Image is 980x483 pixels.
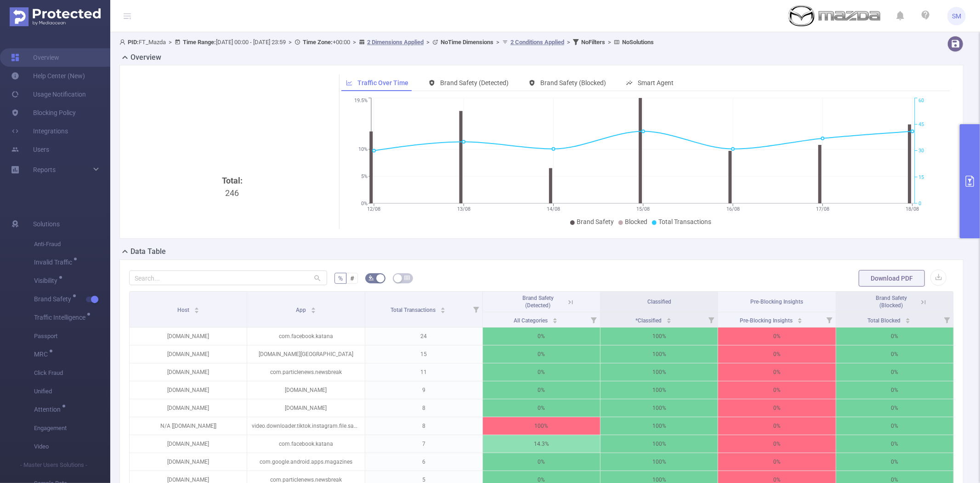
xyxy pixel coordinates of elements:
[247,399,364,417] p: [DOMAIN_NAME]
[365,345,482,363] p: 15
[483,381,600,399] p: 0%
[130,246,166,257] h2: Data Table
[483,435,600,453] p: 14.3%
[361,173,368,179] tspan: 5%
[11,103,76,122] a: Blocking Policy
[600,435,718,453] p: 100%
[119,39,654,46] span: FT_Mazda [DATE] 00:00 - [DATE] 23:59 +00:00
[918,201,921,207] tspan: 0
[905,316,910,319] i: icon: caret-up
[876,295,907,309] span: Brand Safety (Blocked)
[836,381,953,399] p: 0%
[357,79,408,86] span: Traffic Over Time
[34,296,74,302] span: Brand Safety
[718,328,835,345] p: 0%
[11,67,85,85] a: Help Center (New)
[11,85,86,103] a: Usage Notification
[166,39,175,46] span: >
[311,306,316,311] div: Sort
[600,363,718,381] p: 100%
[404,275,410,281] i: icon: table
[718,453,835,471] p: 0%
[600,453,718,471] p: 100%
[836,363,953,381] p: 0%
[194,310,199,312] i: icon: caret-down
[130,435,247,453] p: [DOMAIN_NAME]
[867,317,902,324] span: Total Blocked
[247,363,364,381] p: com.particlenews.newsbreak
[119,39,128,45] i: icon: user
[194,306,199,309] i: icon: caret-up
[346,80,352,86] i: icon: line-chart
[600,381,718,399] p: 100%
[600,328,718,345] p: 100%
[797,316,803,322] div: Sort
[130,363,247,381] p: [DOMAIN_NAME]
[600,345,718,363] p: 100%
[457,206,470,212] tspan: 13/08
[906,206,919,212] tspan: 18/08
[666,320,671,322] i: icon: caret-down
[130,52,161,63] h2: Overview
[34,259,75,265] span: Invalid Traffic
[33,215,60,233] span: Solutions
[647,299,671,305] span: Classified
[836,399,953,417] p: 0%
[522,295,554,309] span: Brand Safety (Detected)
[247,328,364,345] p: com.facebook.katana
[286,39,295,46] span: >
[247,417,364,435] p: video.downloader.tiktok.instagram.file.saver.vault
[34,437,110,456] span: Video
[905,316,911,322] div: Sort
[483,453,600,471] p: 0%
[34,314,89,321] span: Traffic Intelligence
[483,399,600,417] p: 0%
[836,435,953,453] p: 0%
[836,417,953,435] p: 0%
[311,310,316,312] i: icon: caret-down
[177,307,191,313] span: Host
[338,275,343,282] span: %
[666,316,672,322] div: Sort
[129,270,327,285] input: Search...
[34,406,64,413] span: Attention
[354,98,368,104] tspan: 19.5%
[367,206,380,212] tspan: 12/08
[625,218,647,225] span: Blocked
[605,39,614,46] span: >
[361,201,368,207] tspan: 0%
[10,7,101,26] img: Protected Media
[311,306,316,309] i: icon: caret-up
[222,176,243,185] b: Total:
[34,419,110,437] span: Engagement
[247,381,364,399] p: [DOMAIN_NAME]
[33,161,56,179] a: Reports
[34,351,51,357] span: MRC
[718,381,835,399] p: 0%
[552,316,558,322] div: Sort
[130,453,247,471] p: [DOMAIN_NAME]
[34,235,110,253] span: Anti-Fraud
[365,363,482,381] p: 11
[638,79,674,86] span: Smart Agent
[797,316,802,319] i: icon: caret-up
[183,39,216,46] b: Time Range:
[493,39,502,46] span: >
[440,79,509,86] span: Brand Safety (Detected)
[483,363,600,381] p: 0%
[368,275,374,281] i: icon: bg-colors
[666,316,671,319] i: icon: caret-up
[718,417,835,435] p: 0%
[424,39,432,46] span: >
[365,435,482,453] p: 7
[718,399,835,417] p: 0%
[367,39,424,46] u: 2 Dimensions Applied
[303,39,333,46] b: Time Zone:
[952,7,961,25] span: SM
[940,312,953,327] i: Filter menu
[547,206,560,212] tspan: 14/08
[33,166,56,173] span: Reports
[600,399,718,417] p: 100%
[552,320,557,322] i: icon: caret-down
[365,399,482,417] p: 8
